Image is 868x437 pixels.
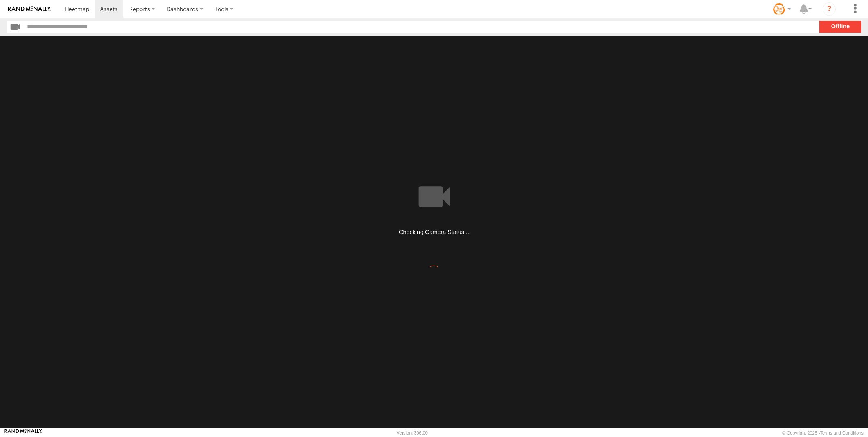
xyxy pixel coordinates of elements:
a: Visit our Website [4,429,42,437]
img: rand-logo.svg [8,6,51,12]
div: © Copyright 2025 - [782,430,864,435]
div: Version: 306.00 [397,430,428,435]
i: ? [823,2,836,16]
div: Tommy Stauffer [770,3,794,15]
a: Terms and Conditions [820,430,864,435]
